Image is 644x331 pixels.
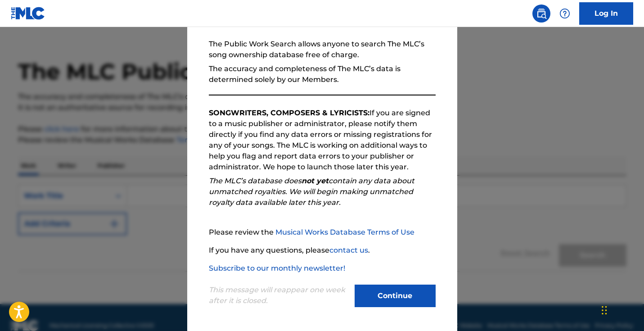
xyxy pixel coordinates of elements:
img: help [559,8,570,19]
a: Log In [579,2,633,25]
a: Musical Works Database Terms of Use [275,228,414,236]
p: This message will reappear one week after it is closed. [209,285,349,306]
p: The accuracy and completeness of The MLC’s data is determined solely by our Members. [209,63,436,85]
div: Drag [602,297,607,324]
a: Public Search [532,5,550,23]
p: The Public Work Search allows anyone to search The MLC’s song ownership database free of charge. [209,39,436,60]
p: If you have any questions, please . [209,245,436,256]
a: Subscribe to our monthly newsletter! [209,264,345,272]
strong: not yet [302,177,329,185]
strong: SONGWRITERS, COMPOSERS & LYRICISTS: [209,109,369,117]
a: contact us [329,246,368,254]
em: The MLC’s database does contain any data about unmatched royalties. We will begin making unmatche... [209,177,414,207]
iframe: Chat Widget [599,288,644,331]
img: MLC Logo [11,7,45,20]
button: Continue [355,285,436,307]
p: If you are signed to a music publisher or administrator, please notify them directly if you find ... [209,108,436,172]
img: search [536,8,547,19]
div: Help [556,5,574,23]
p: Please review the [209,227,436,238]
